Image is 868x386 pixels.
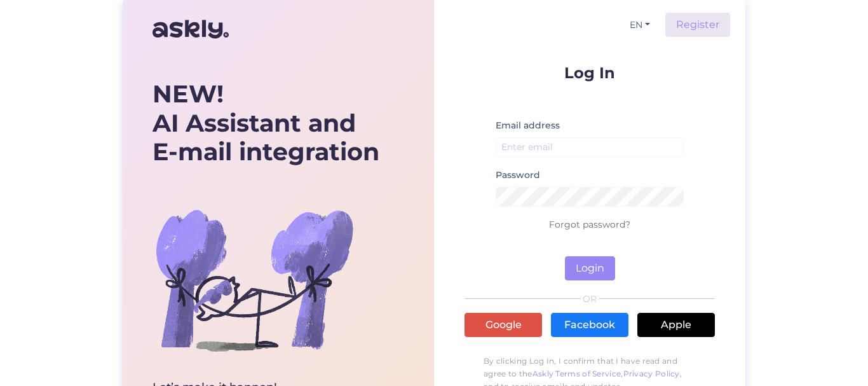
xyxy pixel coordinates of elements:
label: Password [496,169,540,182]
input: Enter email [496,137,684,157]
a: Forgot password? [549,219,630,230]
label: Email address [496,119,560,132]
span: OR [581,294,599,303]
a: Askly Terms of Service [532,369,621,378]
b: NEW! [153,79,224,109]
a: Privacy Policy [623,369,680,378]
button: Login [565,256,615,280]
a: Facebook [551,313,628,337]
p: Log In [465,65,715,81]
a: Apple [637,313,715,337]
a: Google [465,313,542,337]
button: EN [625,16,655,34]
img: bg-askly [153,178,356,382]
img: Askly [153,14,229,45]
a: Register [665,13,730,37]
div: AI Assistant and E-mail integration [153,79,379,167]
